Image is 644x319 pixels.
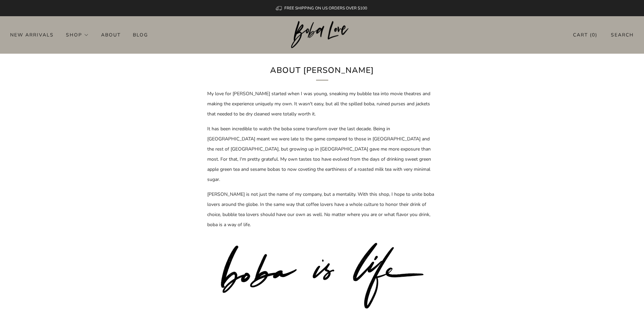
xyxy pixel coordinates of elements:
[10,29,54,40] a: New Arrivals
[101,29,121,40] a: About
[592,32,595,38] items-count: 0
[291,21,353,49] a: Boba Love
[611,29,634,41] a: Search
[291,21,353,49] img: Boba Love
[207,124,437,185] p: It has been incredible to watch the boba scene transform over the last decade. Being in [GEOGRAPH...
[207,189,437,230] p: [PERSON_NAME] is not just the name of my company, but a mentality. With this shop, I hope to unit...
[221,243,424,309] img: boba is life
[66,29,89,40] a: Shop
[284,5,367,11] span: FREE SHIPPING ON US ORDERS OVER $100
[211,64,434,81] h1: About [PERSON_NAME]
[133,29,148,40] a: Blog
[207,89,437,119] p: My love for [PERSON_NAME] started when I was young, sneaking my bubble tea into movie theatres an...
[573,29,597,41] a: Cart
